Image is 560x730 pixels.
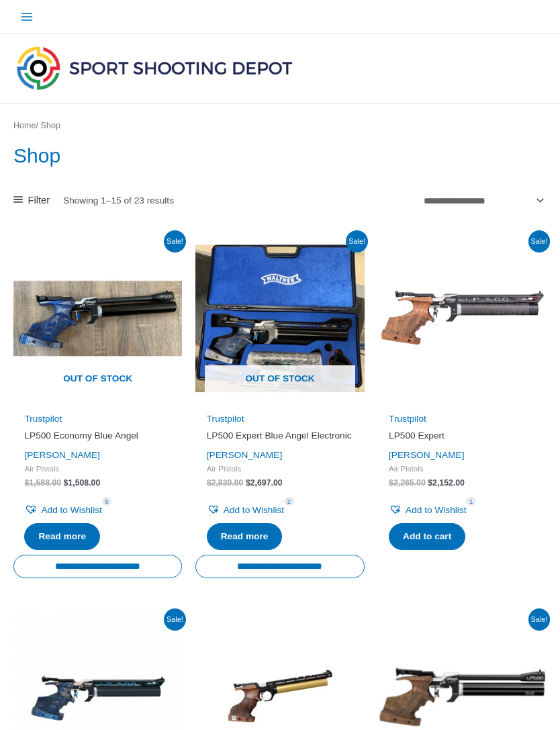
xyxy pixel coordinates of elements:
[419,190,547,211] select: Shop order
[13,43,295,93] img: Sport Shooting Depot
[164,230,186,253] span: Sale!
[13,121,36,130] a: Home
[389,478,393,488] span: $
[389,430,536,447] a: LP500 Expert
[207,430,354,447] a: LP500 Expert Blue Angel Electronic
[528,608,551,631] span: Sale!
[13,191,50,210] a: Filter
[389,502,466,518] a: Add to Wishlist
[207,478,212,488] span: $
[24,414,62,424] a: Trustpilot
[246,478,250,488] span: $
[406,505,466,515] span: Add to Wishlist
[13,142,547,170] h1: Shop
[389,414,426,424] a: Trustpilot
[164,608,186,631] span: Sale!
[13,234,182,402] a: Out of stock
[13,118,547,134] nav: Breadcrumb
[23,365,173,394] span: Out of stock
[24,478,61,488] bdi: 1,588.00
[13,234,182,402] img: LP500 Economy Blue Angel
[24,450,99,460] a: [PERSON_NAME]
[195,234,364,402] a: Out of stock
[389,478,426,488] bdi: 2,265.00
[41,505,101,515] span: Add to Wishlist
[207,463,354,473] span: Air Pistols
[284,497,293,506] span: 2
[389,450,464,460] a: [PERSON_NAME]
[389,430,536,442] h2: LP500 Expert
[24,523,100,550] a: Read more about “LP500 Economy Blue Angel”
[428,478,465,488] bdi: 2,152.00
[346,230,368,253] span: Sale!
[207,478,244,488] bdi: 2,839.00
[102,497,111,506] span: 5
[207,502,284,518] a: Add to Wishlist
[195,234,364,402] img: LP500 Expert Blue Angel Electronic
[224,505,284,515] span: Add to Wishlist
[24,478,29,488] span: $
[24,502,101,518] a: Add to Wishlist
[24,430,171,442] h2: LP500 Economy Blue Angel
[28,191,50,210] span: Filter
[207,523,283,550] a: Read more about “LP500 Expert Blue Angel Electronic”
[24,430,171,447] a: LP500 Economy Blue Angel
[389,463,536,473] span: Air Pistols
[246,478,283,488] bdi: 2,697.00
[207,414,244,424] a: Trustpilot
[63,196,174,206] p: Showing 1–15 of 23 results
[378,234,547,402] img: LP500 Expert
[24,463,171,473] span: Air Pistols
[428,478,432,488] span: $
[389,523,465,550] a: Add to cart: “LP500 Expert”
[205,365,355,394] span: Out of stock
[207,450,282,460] a: [PERSON_NAME]
[528,230,551,253] span: Sale!
[466,497,475,506] span: 1
[64,478,68,488] span: $
[13,3,40,30] button: Main menu toggle
[207,430,354,442] h2: LP500 Expert Blue Angel Electronic
[64,478,101,488] bdi: 1,508.00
